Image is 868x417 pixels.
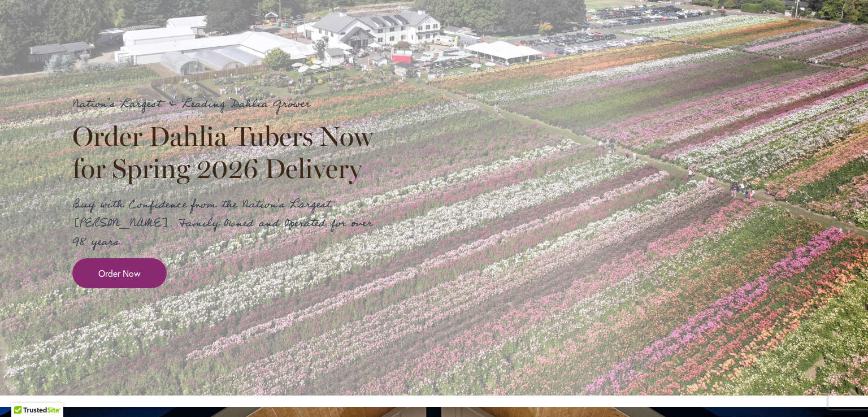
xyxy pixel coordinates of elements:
[72,95,383,114] p: Nation's Largest & Leading Dahlia Grower
[72,196,383,251] p: Buy with Confidence from the Nation's Largest [PERSON_NAME]. Family Owned and Operated for over 9...
[72,258,167,288] a: Order Now
[72,120,383,184] h2: Order Dahlia Tubers Now for Spring 2026 Delivery
[98,267,141,280] span: Order Now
